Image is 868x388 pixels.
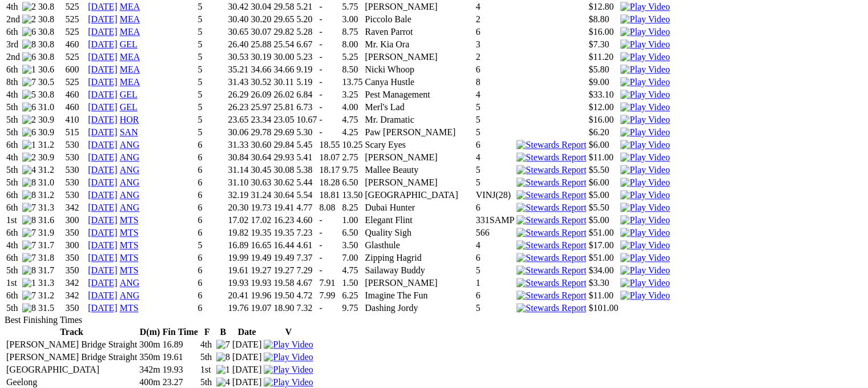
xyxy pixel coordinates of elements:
[588,26,619,38] td: $16.00
[38,14,64,25] td: 30.8
[227,127,249,138] td: 30.06
[620,90,669,99] a: Watch Replay on Watchdog
[227,26,249,38] td: 30.65
[273,139,294,151] td: 29.84
[264,339,313,349] a: View replay
[120,278,140,288] a: ANG
[516,190,586,200] img: Stewards Report
[22,303,36,313] img: 8
[197,64,227,75] td: 5
[364,26,474,38] td: Raven Parrot
[65,102,87,113] td: 460
[620,90,669,100] img: Play Video
[197,26,227,38] td: 5
[88,102,118,112] a: [DATE]
[22,290,36,301] img: 7
[273,64,294,75] td: 34.66
[120,64,140,74] a: MEA
[38,139,64,151] td: 31.2
[227,39,249,50] td: 26.40
[364,14,474,25] td: Piccolo Bale
[475,89,515,100] td: 4
[341,14,363,25] td: 3.00
[22,152,36,163] img: 2
[6,139,21,151] td: 6th
[296,76,317,88] td: 5.19
[264,352,313,362] img: Play Video
[620,240,669,250] img: Play Video
[516,215,586,225] img: Stewards Report
[364,39,474,50] td: Mr. Kia Ora
[620,177,669,187] a: View replay
[120,215,139,225] a: MTS
[22,27,36,37] img: 6
[620,290,669,300] a: View replay
[22,240,36,250] img: 7
[88,140,118,149] a: [DATE]
[197,14,227,25] td: 5
[296,1,317,13] td: 5.21
[620,240,669,250] a: View replay
[296,51,317,63] td: 5.23
[364,102,474,113] td: Merl's Lad
[273,102,294,113] td: 25.81
[88,52,118,62] a: [DATE]
[38,64,64,75] td: 30.6
[620,52,669,62] a: Watch Replay on Watchdog
[620,165,669,175] a: View replay
[273,1,294,13] td: 29.58
[296,114,317,126] td: 10.67
[250,114,272,126] td: 23.34
[341,26,363,38] td: 8.75
[620,253,669,263] img: Play Video
[22,102,36,112] img: 6
[318,102,340,113] td: -
[250,64,272,75] td: 34.66
[516,303,586,313] img: Stewards Report
[22,115,36,125] img: 2
[264,377,313,387] img: Play Video
[250,76,272,88] td: 30.52
[6,51,21,63] td: 2nd
[516,228,586,238] img: Stewards Report
[318,114,340,126] td: -
[38,26,64,38] td: 30.8
[296,26,317,38] td: 5.28
[22,253,36,263] img: 7
[341,64,363,75] td: 8.50
[88,278,118,288] a: [DATE]
[264,365,313,374] a: View replay
[22,140,36,150] img: 1
[88,90,118,99] a: [DATE]
[22,2,36,12] img: 2
[88,177,118,187] a: [DATE]
[516,290,586,301] img: Stewards Report
[516,240,586,250] img: Stewards Report
[620,127,669,137] a: Watch Replay on Watchdog
[38,127,64,138] td: 30.9
[227,14,249,25] td: 30.40
[296,39,317,50] td: 6.67
[264,352,313,362] a: View replay
[620,14,669,24] a: Watch Replay on Watchdog
[364,51,474,63] td: [PERSON_NAME]
[65,89,87,100] td: 460
[341,102,363,113] td: 4.00
[227,64,249,75] td: 35.21
[22,215,36,225] img: 8
[620,228,669,237] a: View replay
[22,203,36,213] img: 7
[264,365,313,375] img: Play Video
[250,14,272,25] td: 30.20
[364,114,474,126] td: Mr. Dramatic
[620,228,669,238] img: Play Video
[516,165,586,175] img: Stewards Report
[22,52,36,62] img: 6
[120,240,139,250] a: MTS
[120,27,140,37] a: MEA
[88,27,118,37] a: [DATE]
[65,76,87,88] td: 525
[65,64,87,75] td: 600
[120,290,140,300] a: ANG
[620,215,669,225] img: Play Video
